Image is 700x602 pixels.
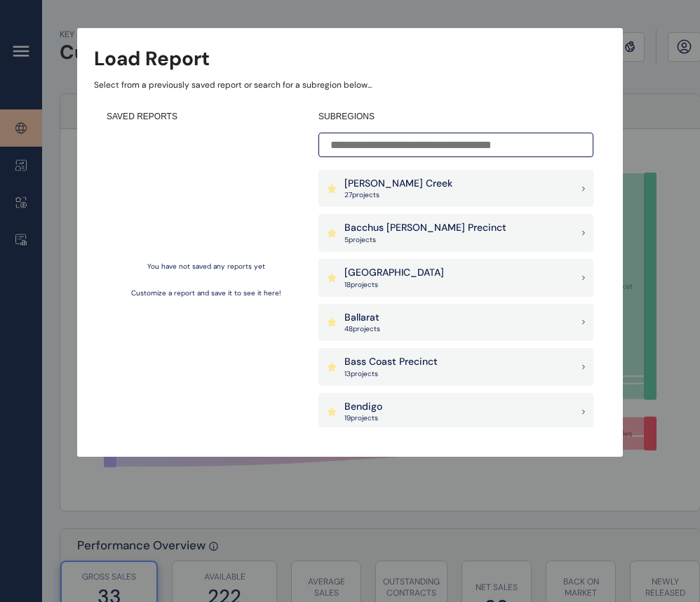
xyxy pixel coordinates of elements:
[344,369,438,379] p: 13 project s
[344,324,380,334] p: 48 project s
[344,235,506,245] p: 5 project s
[107,111,306,123] h4: SAVED REPORTS
[344,311,380,325] p: Ballarat
[344,266,444,280] p: [GEOGRAPHIC_DATA]
[344,355,438,369] p: Bass Coast Precinct
[94,79,606,91] p: Select from a previously saved report or search for a subregion below...
[344,400,382,414] p: Bendigo
[94,45,210,72] h3: Load Report
[131,288,281,298] p: Customize a report and save it to see it here!
[344,177,452,191] p: [PERSON_NAME] Creek
[344,413,382,423] p: 19 project s
[318,111,593,123] h4: SUBREGIONS
[344,280,444,290] p: 18 project s
[344,190,452,200] p: 27 project s
[147,262,265,272] p: You have not saved any reports yet
[344,221,506,235] p: Bacchus [PERSON_NAME] Precinct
